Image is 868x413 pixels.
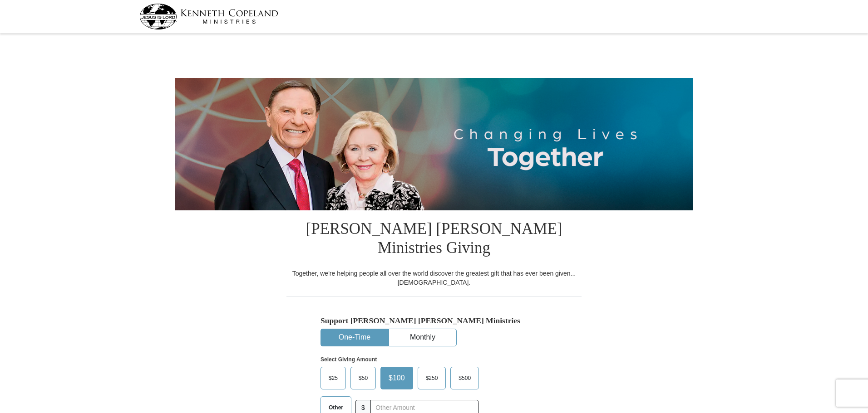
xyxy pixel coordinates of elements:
[321,356,377,363] strong: Select Giving Amount
[286,210,582,269] h1: [PERSON_NAME] [PERSON_NAME] Ministries Giving
[389,329,456,346] button: Monthly
[454,371,475,385] span: $500
[286,269,582,287] div: Together, we're helping people all over the world discover the greatest gift that has ever been g...
[421,371,443,385] span: $250
[321,316,547,326] h5: Support [PERSON_NAME] [PERSON_NAME] Ministries
[324,371,342,385] span: $25
[139,4,278,29] img: kcm-header-logo.svg
[354,371,372,385] span: $50
[321,329,388,346] button: One-Time
[384,371,409,385] span: $100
